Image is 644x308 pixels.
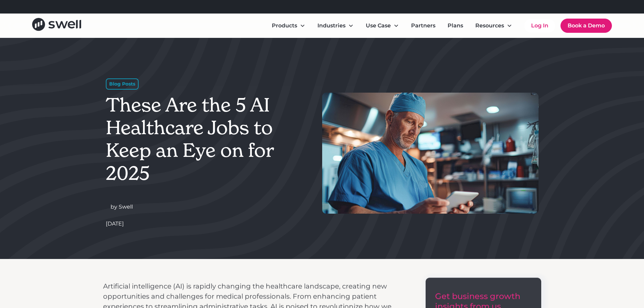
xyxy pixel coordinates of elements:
h1: These Are the 5 AI Healthcare Jobs to Keep an Eye on for 2025 [106,94,308,185]
div: Products [272,22,297,30]
a: Plans [442,19,469,32]
div: Blog Posts [106,78,139,90]
div: Use Case [360,19,404,32]
div: [DATE] [106,220,124,228]
a: Partners [406,19,441,32]
a: Book a Demo [560,19,612,33]
div: Products [266,19,311,32]
div: Industries [312,19,359,32]
div: Use Case [366,22,391,30]
div: Resources [470,19,518,32]
a: home [32,18,81,33]
div: Swell [119,203,133,211]
div: by [111,203,117,211]
div: Resources [475,22,504,30]
a: Log In [524,19,555,32]
div: Industries [317,22,345,30]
